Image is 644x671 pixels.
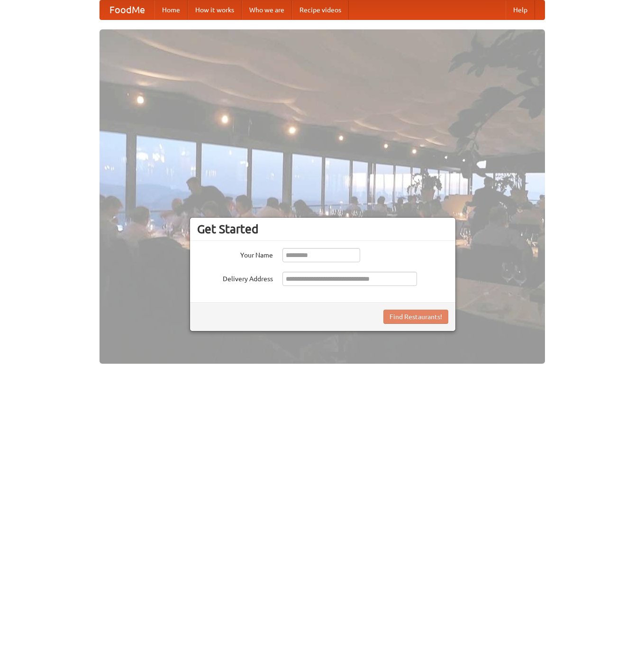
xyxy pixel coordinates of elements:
[197,248,273,260] label: Your Name
[506,0,535,19] a: Help
[197,222,448,236] h3: Get Started
[100,0,154,19] a: FoodMe
[197,272,273,284] label: Delivery Address
[154,0,188,19] a: Home
[242,0,292,19] a: Who we are
[292,0,349,19] a: Recipe videos
[383,310,448,324] button: Find Restaurants!
[188,0,242,19] a: How it works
